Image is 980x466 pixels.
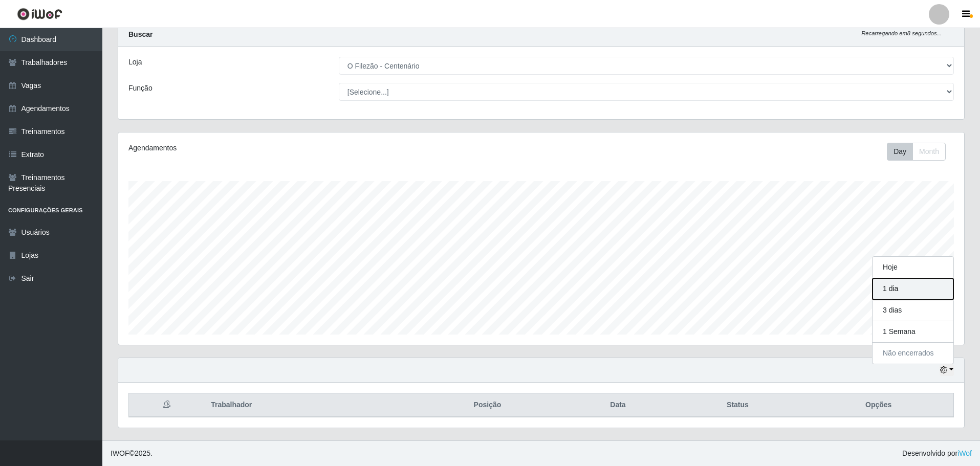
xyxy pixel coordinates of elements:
[873,257,953,278] button: Hoje
[128,30,153,38] strong: Buscar
[873,343,953,364] button: Não encerrados
[912,143,946,161] button: Month
[128,83,153,94] label: Função
[128,57,142,68] label: Loja
[887,143,954,161] div: Toolbar with button groups
[564,393,672,417] th: Data
[887,143,913,161] button: Day
[128,143,464,153] div: Agendamentos
[902,448,972,459] span: Desenvolvido por
[873,278,953,300] button: 1 dia
[111,448,153,459] span: © 2025 .
[873,321,953,343] button: 1 Semana
[803,393,953,417] th: Opções
[671,393,803,417] th: Status
[887,143,946,161] div: First group
[873,300,953,321] button: 3 dias
[957,449,972,457] a: iWof
[17,8,62,20] img: CoreUI Logo
[205,393,410,417] th: Trabalhador
[111,449,129,457] span: IWOF
[410,393,564,417] th: Posição
[861,30,942,36] i: Recarregando em 8 segundos...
